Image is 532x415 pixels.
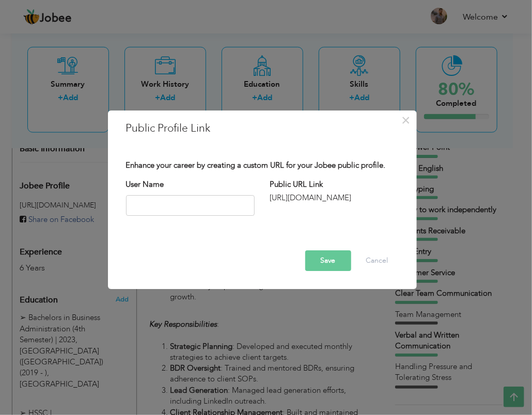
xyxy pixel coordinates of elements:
[305,250,351,271] button: Save
[401,111,410,130] span: ×
[126,179,164,190] label: User Name
[126,161,386,171] label: Enhance your career by creating a custom URL for your Jobee public profile.
[270,179,323,190] label: Public URL Link
[270,193,399,203] div: [URL][DOMAIN_NAME]
[398,112,414,129] button: Close
[356,250,399,271] button: Cancel
[126,121,399,136] h3: Public Profile Link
